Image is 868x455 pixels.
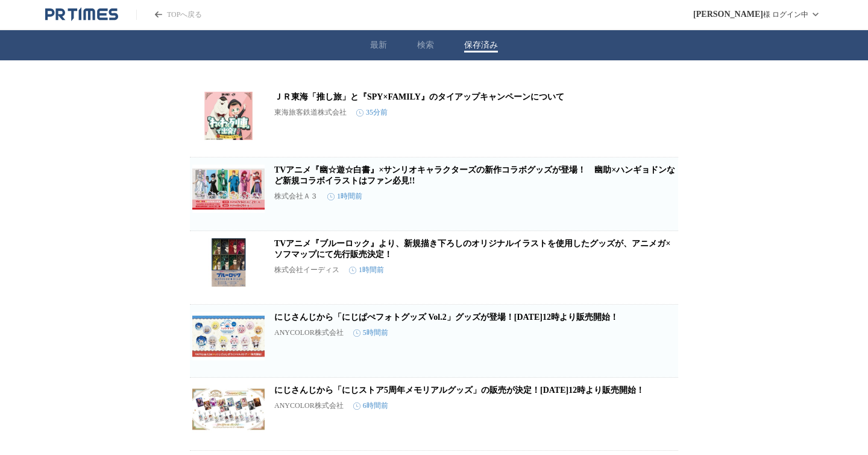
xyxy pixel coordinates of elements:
p: 株式会社イーディス [274,265,339,275]
time: 1時間前 [349,265,384,275]
time: 35分前 [356,107,388,118]
time: 6時間前 [353,401,388,411]
img: TVアニメ『幽☆遊☆白書』×サンリオキャラクターズの新作コラボグッズが登場！ 幽助×ハンギョドンなど新規コラボイラストはファン必見!! [192,165,265,213]
img: にじさんじから「にじぱぺフォトグッズ Vol.2」グッズが登場！2025年9月19日(金)12時より販売開始！ [192,312,265,360]
span: [PERSON_NAME] [693,10,763,19]
p: ANYCOLOR株式会社 [274,328,344,338]
a: にじさんじから「にじストア5周年メモリアルグッズ」の販売が決定！[DATE]12時より販売開始！ [274,386,644,395]
button: 保存済み [464,40,498,51]
time: 5時間前 [353,328,388,338]
a: PR TIMESのトップページはこちら [136,10,202,20]
p: 株式会社Ａ３ [274,191,318,202]
a: ＪＲ東海「推し旅」と『SPY×FAMILY』のタイアップキャンペーンについて [274,92,564,101]
button: 最新 [370,40,387,51]
time: 1時間前 [327,191,362,202]
a: TVアニメ『ブルーロック』より、新規描き下ろしのオリジナルイラストを使用したグッズが、アニメガ×ソフマップにて先行販売決定！ [274,239,670,259]
img: TVアニメ『ブルーロック』より、新規描き下ろしのオリジナルイラストを使用したグッズが、アニメガ×ソフマップにて先行販売決定！ [192,238,265,287]
p: ANYCOLOR株式会社 [274,401,344,411]
a: にじさんじから「にじぱぺフォトグッズ Vol.2」グッズが登場！[DATE]12時より販売開始！ [274,313,618,322]
a: PR TIMESのトップページはこちら [45,7,118,22]
a: TVアニメ『幽☆遊☆白書』×サンリオキャラクターズの新作コラボグッズが登場！ 幽助×ハンギョドンなど新規コラボイラストはファン必見!! [274,165,675,185]
img: にじさんじから「にじストア5周年メモリアルグッズ」の販売が決定！2025年9月19日(金)12時より販売開始！ [192,385,265,433]
p: 東海旅客鉄道株式会社 [274,107,347,118]
img: ＪＲ東海「推し旅」と『SPY×FAMILY』のタイアップキャンペーンについて [192,92,265,140]
button: 検索 [417,40,434,51]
